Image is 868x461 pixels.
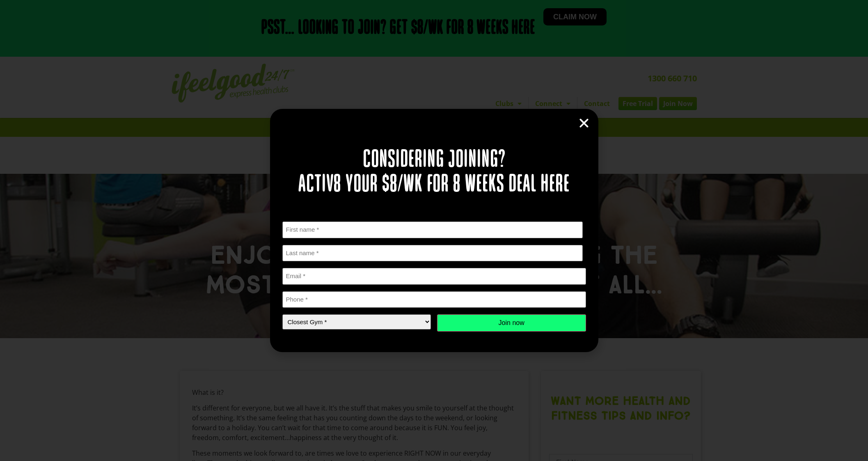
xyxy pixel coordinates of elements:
[282,245,583,262] input: Last name *
[282,221,583,238] input: First name *
[437,314,586,332] input: Join now
[282,268,586,285] input: Email *
[282,148,586,197] h2: Considering joining? Activ8 your $8/wk for 8 weeks deal here
[578,117,590,129] a: Close
[282,291,586,308] input: Phone *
